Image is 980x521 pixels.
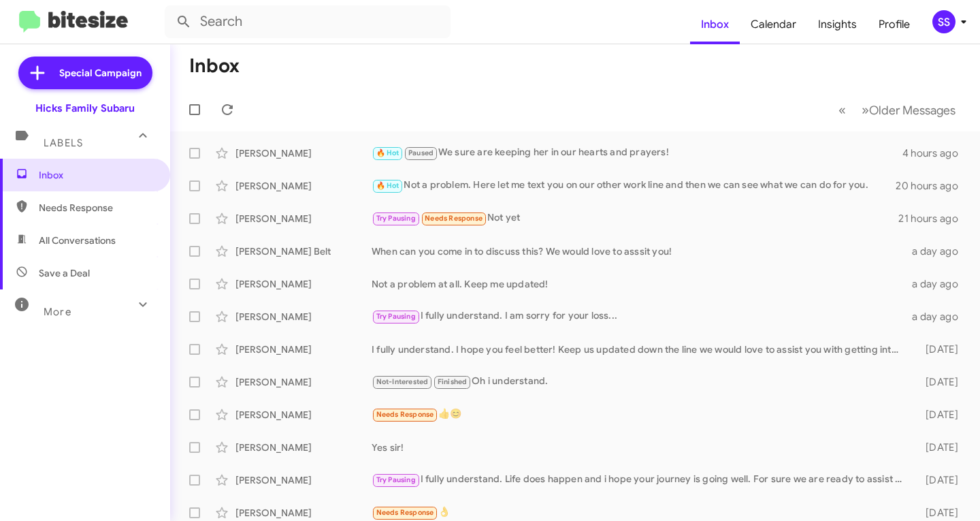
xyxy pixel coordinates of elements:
[910,441,969,454] div: [DATE]
[910,375,969,389] div: [DATE]
[896,179,969,193] div: 20 hours ago
[372,178,896,193] div: Not a problem. Here let me text you on our other work line and then we can see what we can do for...
[830,96,854,124] button: Previous
[39,201,154,215] span: Needs Response
[376,508,434,517] span: Needs Response
[898,212,969,225] div: 21 hours ago
[862,101,869,119] span: »
[932,10,955,33] div: SS
[372,407,910,422] div: 👍😊
[372,505,910,520] div: 👌
[408,148,434,157] span: Paused
[869,103,955,118] span: Older Messages
[438,377,468,386] span: Finished
[372,441,910,454] div: Yes sir!
[838,101,846,119] span: «
[690,5,740,44] a: Inbox
[189,55,240,77] h1: Inbox
[235,343,372,356] div: [PERSON_NAME]
[376,475,416,484] span: Try Pausing
[921,10,965,33] button: SS
[372,210,898,226] div: Not yet
[910,244,969,258] div: a day ago
[235,244,372,258] div: [PERSON_NAME] Belt
[35,101,135,115] div: Hicks Family Subaru
[831,96,964,124] nav: Page navigation example
[372,343,910,356] div: I fully understand. I hope you feel better! Keep us updated down the line we would love to assist...
[372,472,910,488] div: I fully understand. Life does happen and i hope your journey is going well. For sure we are ready...
[44,306,71,318] span: More
[376,312,416,321] span: Try Pausing
[235,506,372,520] div: [PERSON_NAME]
[235,441,372,454] div: [PERSON_NAME]
[235,277,372,291] div: [PERSON_NAME]
[59,66,142,80] span: Special Campaign
[868,5,921,44] a: Profile
[235,179,372,193] div: [PERSON_NAME]
[740,5,807,44] a: Calendar
[235,473,372,487] div: [PERSON_NAME]
[39,266,90,280] span: Save a Deal
[910,343,969,356] div: [DATE]
[910,506,969,520] div: [DATE]
[235,212,372,225] div: [PERSON_NAME]
[376,181,399,190] span: 🔥 Hot
[372,277,910,291] div: Not a problem at all. Keep me updated!
[910,277,969,291] div: a day ago
[376,148,399,157] span: 🔥 Hot
[235,310,372,323] div: [PERSON_NAME]
[372,309,910,324] div: I fully understand. I am sorry for your loss...
[376,214,416,223] span: Try Pausing
[235,146,372,160] div: [PERSON_NAME]
[39,234,116,247] span: All Conversations
[910,473,969,487] div: [DATE]
[902,146,969,160] div: 4 hours ago
[425,214,483,223] span: Needs Response
[376,377,429,386] span: Not-Interested
[165,5,451,38] input: Search
[235,408,372,422] div: [PERSON_NAME]
[910,408,969,422] div: [DATE]
[853,96,964,124] button: Next
[376,410,434,419] span: Needs Response
[372,244,910,258] div: When can you come in to discuss this? We would love to asssit you!
[807,5,868,44] a: Insights
[44,137,83,149] span: Labels
[39,168,154,182] span: Inbox
[372,374,910,390] div: Oh i understand.
[910,310,969,323] div: a day ago
[18,57,152,89] a: Special Campaign
[235,375,372,389] div: [PERSON_NAME]
[372,145,902,161] div: We sure are keeping her in our hearts and prayers!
